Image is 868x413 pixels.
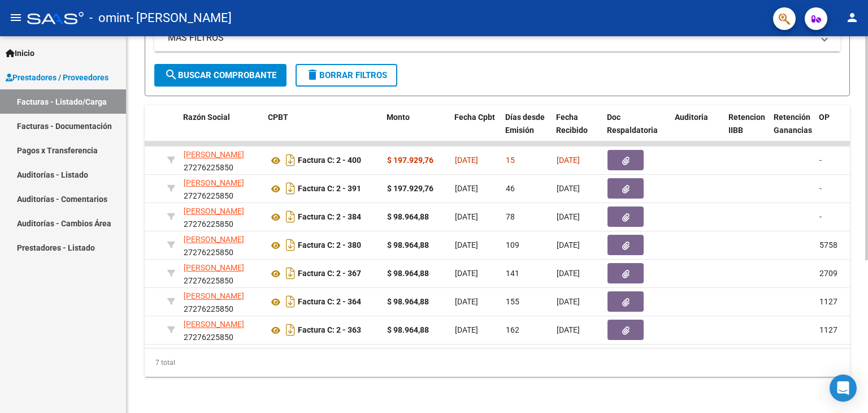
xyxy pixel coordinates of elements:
span: Doc Respaldatoria [607,113,658,135]
datatable-header-cell: Fecha Recibido [552,105,602,155]
datatable-header-cell: Monto [382,105,450,155]
span: Retención Ganancias [774,113,812,135]
span: [DATE] [455,184,478,193]
span: [PERSON_NAME] [184,178,244,187]
span: [PERSON_NAME] [184,235,244,244]
strong: Factura C: 2 - 384 [298,213,361,222]
span: [DATE] [557,297,580,306]
strong: Factura C: 2 - 380 [298,241,361,250]
span: [DATE] [455,297,478,306]
span: 109 [506,240,519,249]
mat-icon: person [845,11,859,24]
datatable-header-cell: OP [814,105,860,155]
span: 5758 [819,240,837,249]
i: Descargar documento [283,292,298,311]
mat-expansion-panel-header: MAS FILTROS [154,24,840,51]
span: - [819,156,822,165]
div: 7 total [145,349,850,377]
datatable-header-cell: CPBT [263,105,382,155]
span: [DATE] [455,325,478,334]
strong: Factura C: 2 - 391 [298,184,361,193]
span: Auditoria [675,113,708,122]
span: [DATE] [455,269,478,278]
span: - [819,212,822,221]
span: - [PERSON_NAME] [130,6,232,31]
datatable-header-cell: Doc Respaldatoria [602,105,670,155]
div: 27276225850 [184,177,259,200]
span: Monto [387,113,410,122]
datatable-header-cell: Fecha Cpbt [450,105,501,155]
i: Descargar documento [283,208,298,226]
strong: $ 98.964,88 [387,269,429,278]
div: 27276225850 [184,233,259,257]
strong: Factura C: 2 - 400 [298,156,361,165]
span: [PERSON_NAME] [184,206,244,216]
span: Buscar Comprobante [164,70,276,80]
div: 27276225850 [184,148,259,172]
div: Open Intercom Messenger [830,375,857,402]
datatable-header-cell: Auditoria [670,105,724,155]
span: [DATE] [557,325,580,334]
span: Razón Social [183,113,230,122]
span: [DATE] [557,156,580,165]
button: Buscar Comprobante [154,64,287,87]
span: Inicio [6,47,34,59]
span: [DATE] [557,212,580,221]
mat-panel-title: MAS FILTROS [168,32,813,44]
span: [PERSON_NAME] [184,263,244,272]
span: 162 [506,325,519,334]
datatable-header-cell: Retención Ganancias [769,105,814,155]
span: 141 [506,269,519,278]
i: Descargar documento [283,151,298,169]
span: 1127 [819,325,837,334]
datatable-header-cell: Retencion IIBB [724,105,769,155]
i: Descargar documento [283,321,298,339]
strong: Factura C: 2 - 364 [298,298,361,307]
span: Prestadores / Proveedores [6,71,108,84]
span: Retencion IIBB [728,113,765,135]
span: 46 [506,184,515,193]
span: Días desde Emisión [505,113,545,135]
span: [DATE] [557,240,580,249]
i: Descargar documento [283,264,298,282]
mat-icon: delete [306,68,319,81]
datatable-header-cell: Días desde Emisión [501,105,552,155]
span: OP [819,113,830,122]
i: Descargar documento [283,179,298,197]
span: - [819,184,822,193]
strong: $ 98.964,88 [387,240,429,249]
strong: Factura C: 2 - 363 [298,326,361,335]
span: [DATE] [455,240,478,249]
strong: Factura C: 2 - 367 [298,269,361,278]
strong: $ 98.964,88 [387,297,429,306]
span: [DATE] [557,269,580,278]
span: Fecha Cpbt [454,113,495,122]
span: 155 [506,297,519,306]
span: Borrar Filtros [306,70,387,80]
mat-icon: search [164,68,178,81]
strong: $ 98.964,88 [387,212,429,221]
div: 27276225850 [184,261,259,285]
span: [DATE] [455,212,478,221]
i: Descargar documento [283,236,298,254]
span: 2709 [819,269,837,278]
span: - omint [89,6,130,31]
span: 15 [506,156,515,165]
div: 27276225850 [184,290,259,313]
span: [PERSON_NAME] [184,150,244,159]
mat-icon: menu [9,11,23,24]
strong: $ 197.929,76 [387,156,433,165]
div: 27276225850 [184,205,259,229]
datatable-header-cell: Razón Social [179,105,263,155]
strong: $ 197.929,76 [387,184,433,193]
span: 1127 [819,297,837,306]
span: CPBT [268,113,288,122]
strong: $ 98.964,88 [387,325,429,334]
span: [PERSON_NAME] [184,291,244,300]
span: [PERSON_NAME] [184,320,244,329]
div: 27276225850 [184,318,259,342]
button: Borrar Filtros [296,64,397,87]
span: [DATE] [455,156,478,165]
span: [DATE] [557,184,580,193]
span: 78 [506,212,515,221]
